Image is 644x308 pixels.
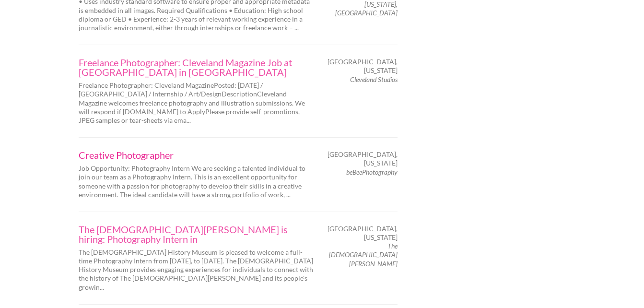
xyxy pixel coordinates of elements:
[79,58,314,77] a: Freelance Photographer: Cleveland Magazine Job at [GEOGRAPHIC_DATA] in [GEOGRAPHIC_DATA]
[350,75,398,83] em: Cleveland Studios
[329,242,398,267] em: The [DEMOGRAPHIC_DATA][PERSON_NAME]
[328,225,398,242] span: [GEOGRAPHIC_DATA], [US_STATE]
[79,225,314,244] a: The [DEMOGRAPHIC_DATA][PERSON_NAME] is hiring: Photography Intern in
[79,248,314,292] p: The [DEMOGRAPHIC_DATA] History Museum is pleased to welcome a full-time Photography Intern from [...
[328,150,398,167] span: [GEOGRAPHIC_DATA], [US_STATE]
[79,150,314,160] a: Creative Photographer
[328,58,398,75] span: [GEOGRAPHIC_DATA], [US_STATE]
[79,81,314,125] p: Freelance Photographer: Cleveland MagazinePosted: [DATE] / [GEOGRAPHIC_DATA] / Internship / Art/D...
[79,164,314,199] p: Job Opportunity: Photography Intern We are seeking a talented individual to join our team as a Ph...
[346,168,398,176] em: beBeePhotography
